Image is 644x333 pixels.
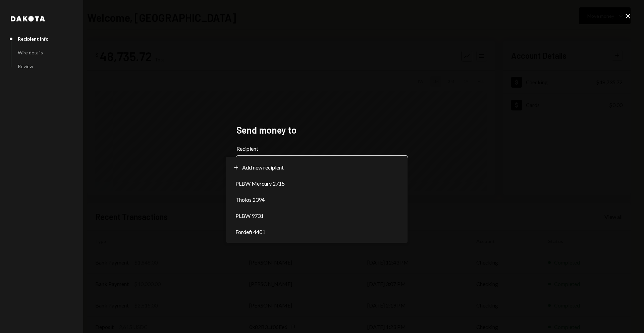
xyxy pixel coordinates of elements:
[18,63,33,69] div: Review
[235,212,264,220] span: PLBW 9731
[18,50,43,55] div: Wire details
[236,145,408,153] label: Recipient
[236,155,408,174] button: Recipient
[235,180,285,188] span: PLBW Mercury 2715
[18,36,49,42] div: Recipient info
[236,124,408,137] h2: Send money to
[235,228,265,236] span: Fordefi 4401
[242,163,284,172] span: Add new recipient
[235,196,265,204] span: Tholos 2394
